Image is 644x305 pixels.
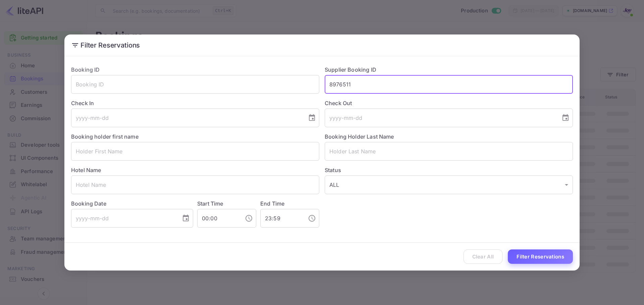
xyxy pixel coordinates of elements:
[197,200,223,207] label: Start Time
[325,66,376,73] label: Supplier Booking ID
[71,167,101,173] label: Hotel Name
[325,175,573,194] div: ALL
[508,249,573,264] button: Filter Reservations
[71,209,176,228] input: yyyy-mm-dd
[71,200,193,208] label: Booking Date
[325,99,573,107] label: Check Out
[325,133,394,140] label: Booking Holder Last Name
[242,212,256,225] button: Choose time, selected time is 12:00 AM
[325,75,573,94] input: Supplier Booking ID
[71,142,319,161] input: Holder First Name
[260,200,284,207] label: End Time
[71,66,100,73] label: Booking ID
[559,111,572,125] button: Choose date
[71,75,319,94] input: Booking ID
[305,212,319,225] button: Choose time, selected time is 11:59 PM
[197,209,239,228] input: hh:mm
[179,212,193,225] button: Choose date
[71,108,303,127] input: yyyy-mm-dd
[71,175,319,194] input: Hotel Name
[64,34,580,56] h2: Filter Reservations
[325,108,556,127] input: yyyy-mm-dd
[305,111,319,125] button: Choose date
[71,99,319,107] label: Check In
[325,166,573,174] label: Status
[260,209,303,228] input: hh:mm
[325,142,573,161] input: Holder Last Name
[71,133,139,140] label: Booking holder first name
